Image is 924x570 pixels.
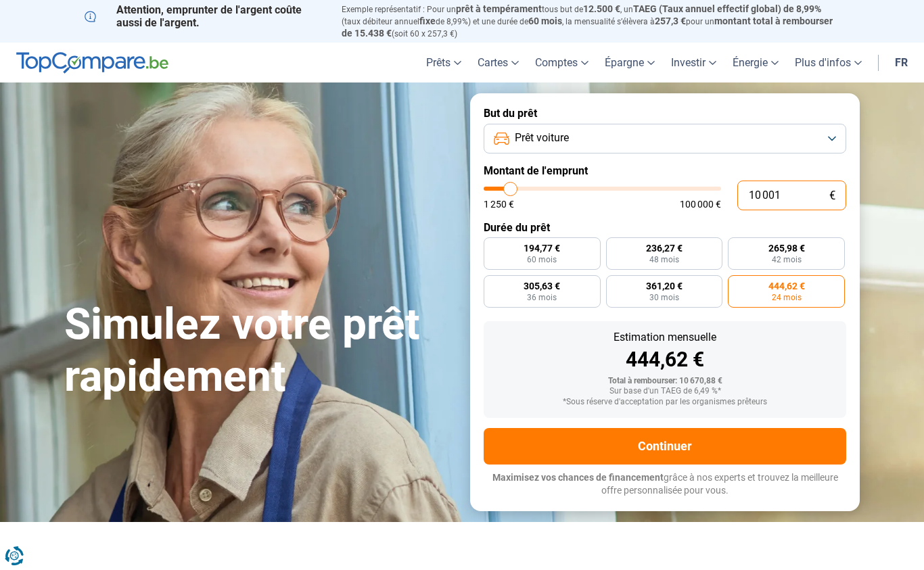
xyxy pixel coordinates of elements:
label: But du prêt [484,107,846,120]
span: 236,27 € [646,243,683,253]
span: 30 mois [649,293,679,302]
span: prêt à tempérament [456,3,542,14]
p: Attention, emprunter de l'argent coûte aussi de l'argent. [85,3,325,29]
span: 42 mois [772,256,802,264]
label: Montant de l'emprunt [484,164,846,177]
h1: Simulez votre prêt rapidement [64,299,454,403]
span: montant total à rembourser de 15.438 € [342,16,833,39]
span: 1 250 € [484,199,514,209]
a: Cartes [469,43,527,82]
span: fixe [419,16,436,26]
label: Durée du prêt [484,221,846,234]
a: Comptes [527,43,597,82]
span: TAEG (Taux annuel effectif global) de 8,99% [633,3,821,14]
span: 60 mois [527,256,557,264]
span: Prêt voiture [515,130,569,145]
div: 444,62 € [494,350,835,370]
span: 100 000 € [680,199,721,209]
span: 48 mois [649,256,679,264]
span: 60 mois [528,16,562,26]
span: 194,77 € [524,243,560,253]
span: 257,3 € [655,16,686,26]
img: TopCompare [16,52,168,74]
span: € [829,190,835,201]
button: Prêt voiture [484,124,846,153]
a: Investir [663,43,724,82]
a: Plus d'infos [787,43,870,82]
span: 12.500 € [583,3,620,14]
button: Continuer [484,428,846,465]
span: Maximisez vos chances de financement [492,472,664,483]
span: 361,20 € [646,281,683,291]
span: 24 mois [772,293,802,302]
div: Estimation mensuelle [494,332,835,343]
span: 36 mois [527,293,557,302]
p: grâce à nos experts et trouvez la meilleure offre personnalisée pour vous. [484,471,846,498]
a: Prêts [418,43,469,82]
p: Exemple représentatif : Pour un tous but de , un (taux débiteur annuel de 8,99%) et une durée de ... [342,3,839,39]
div: Sur base d'un TAEG de 6,49 %* [494,387,835,396]
div: *Sous réserve d'acceptation par les organismes prêteurs [494,398,835,407]
span: 265,98 € [768,243,805,253]
span: 444,62 € [768,281,805,291]
span: 305,63 € [524,281,560,291]
a: fr [887,43,916,82]
a: Épargne [597,43,663,82]
div: Total à rembourser: 10 670,88 € [494,377,835,386]
a: Énergie [724,43,787,82]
